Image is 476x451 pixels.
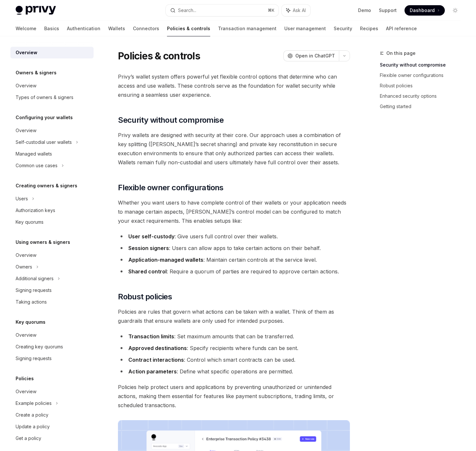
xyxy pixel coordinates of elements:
strong: Approved destinations [128,345,187,351]
a: Overview [10,329,94,341]
span: Whether you want users to have complete control of their wallets or your application needs to man... [118,198,350,225]
a: Authorization keys [10,205,94,216]
div: Overview [16,388,36,395]
div: Update a policy [16,423,50,431]
div: Signing requests [16,355,52,362]
a: Security without compromise [380,60,466,70]
span: Security without compromise [118,115,224,125]
a: API reference [386,21,417,36]
button: Open in ChatGPT [283,50,339,61]
div: Taking actions [16,298,47,306]
div: Creating key quorums [16,343,63,351]
span: Flexible owner configurations [118,182,224,193]
h1: Policies & controls [118,50,200,62]
div: Additional signers [16,275,54,282]
a: Security [334,21,352,36]
a: Create a policy [10,409,94,421]
button: Toggle dark mode [450,5,460,16]
a: User management [284,21,326,36]
div: Overview [16,49,37,56]
li: : Require a quorum of parties are required to approve certain actions. [118,267,350,276]
strong: Shared control [128,268,167,275]
a: Get a policy [10,432,94,444]
h5: Using owners & signers [16,238,70,246]
div: Get a policy [16,434,41,442]
a: Types of owners & signers [10,92,94,103]
li: : Maintain certain controls at the service level. [118,255,350,264]
a: Recipes [360,21,378,36]
strong: Transaction limits [128,333,174,340]
li: : Give users full control over their wallets. [118,232,350,241]
a: Signing requests [10,284,94,296]
a: Demo [358,7,371,14]
button: Ask AI [282,5,310,16]
span: Dashboard [410,7,435,14]
a: Transaction management [218,21,277,36]
span: Ask AI [293,7,306,14]
strong: User self-custody [128,233,174,240]
span: Open in ChatGPT [295,53,335,59]
span: Policies help protect users and applications by preventing unauthorized or unintended actions, ma... [118,382,350,410]
div: Managed wallets [16,150,52,158]
a: Update a policy [10,421,94,432]
a: Overview [10,125,94,136]
div: Example policies [16,399,52,407]
a: Enhanced security options [380,91,466,101]
strong: Application-managed wallets [128,257,203,263]
h5: Policies [16,375,34,382]
a: Policies & controls [167,21,210,36]
div: Owners [16,263,32,271]
a: Connectors [133,21,159,36]
h5: Key quorums [16,318,45,326]
span: Privy’s wallet system offers powerful yet flexible control options that determine who can access ... [118,72,350,99]
strong: Contract interactions [128,357,184,363]
a: Creating key quorums [10,341,94,353]
div: Overview [16,127,36,134]
a: Wallets [108,21,125,36]
h5: Creating owners & signers [16,182,77,190]
a: Authentication [67,21,100,36]
a: Overview [10,249,94,261]
a: Overview [10,47,94,58]
li: : Specify recipients where funds can be sent. [118,344,350,353]
strong: Action parameters [128,368,177,375]
a: Overview [10,80,94,92]
a: Robust policies [380,81,466,91]
div: Self-custodial user wallets [16,138,72,146]
a: Signing requests [10,353,94,364]
a: Basics [44,21,59,36]
div: Overview [16,82,36,90]
span: Robust policies [118,292,172,302]
a: Flexible owner configurations [380,70,466,81]
div: Search... [178,6,196,14]
a: Taking actions [10,296,94,308]
div: Types of owners & signers [16,94,73,101]
div: Overview [16,331,36,339]
a: Key quorums [10,216,94,228]
button: Search...⌘K [166,5,279,16]
h5: Configuring your wallets [16,114,73,121]
li: : Define what specific operations are permitted. [118,367,350,376]
span: Privy wallets are designed with security at their core. Our approach uses a combination of key sp... [118,131,350,167]
span: On this page [386,49,416,57]
a: Welcome [16,21,36,36]
div: Common use cases [16,162,58,169]
div: Authorization keys [16,207,55,214]
h5: Owners & signers [16,69,57,77]
span: ⌘ K [268,8,275,13]
div: Overview [16,251,36,259]
li: : Set maximum amounts that can be transferred. [118,332,350,341]
a: Getting started [380,101,466,112]
li: : Users can allow apps to take certain actions on their behalf. [118,244,350,253]
a: Dashboard [405,5,445,16]
div: Create a policy [16,411,48,419]
a: Managed wallets [10,148,94,160]
div: Users [16,195,28,203]
strong: Session signers [128,245,169,251]
div: Key quorums [16,218,44,226]
div: Signing requests [16,286,52,294]
li: : Control which smart contracts can be used. [118,355,350,364]
a: Overview [10,386,94,397]
img: light logo [16,6,56,15]
span: Policies are rules that govern what actions can be taken with a wallet. Think of them as guardrai... [118,307,350,325]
